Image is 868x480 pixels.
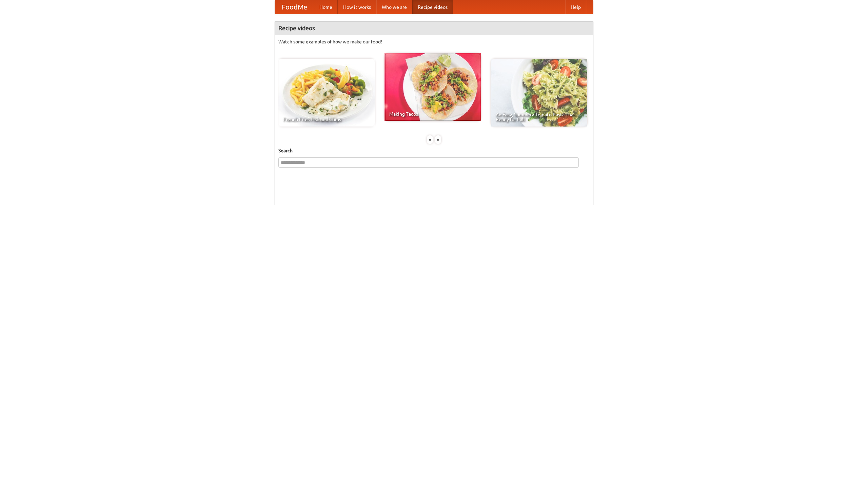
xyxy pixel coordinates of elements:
[275,21,593,35] h4: Recipe videos
[427,135,433,144] div: «
[412,0,453,14] a: Recipe videos
[283,117,370,122] span: French Fries Fish and Chips
[496,112,583,122] span: An Easy, Summery Tomato Pasta That's Ready for Fall
[275,0,314,14] a: FoodMe
[338,0,376,14] a: How it works
[278,59,375,127] a: French Fries Fish and Chips
[435,135,441,144] div: »
[278,147,590,154] h5: Search
[278,38,590,45] p: Watch some examples of how we make our food!
[565,0,586,14] a: Help
[376,0,412,14] a: Who we are
[389,112,476,116] span: Making Tacos
[384,53,481,121] a: Making Tacos
[491,59,587,127] a: An Easy, Summery Tomato Pasta That's Ready for Fall
[314,0,338,14] a: Home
